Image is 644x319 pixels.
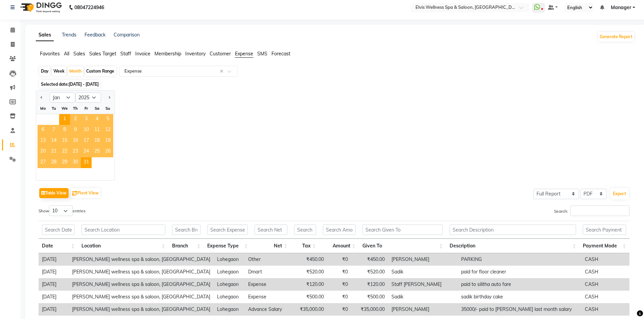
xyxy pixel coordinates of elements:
td: [PERSON_NAME] wellness spa & saloon, [GEOGRAPHIC_DATA] [69,291,214,303]
div: Month [68,67,83,76]
div: Wednesday, January 8, 2025 [59,125,70,136]
div: Thursday, January 9, 2025 [70,125,81,136]
div: Sunday, January 12, 2025 [102,125,113,136]
span: 17 [81,136,92,147]
th: Expense Type: activate to sort column ascending [204,239,251,253]
div: Tuesday, January 7, 2025 [48,125,59,136]
div: Friday, January 10, 2025 [81,125,92,136]
div: Saturday, January 11, 2025 [92,125,102,136]
div: Wednesday, January 29, 2025 [59,157,70,168]
div: Saturday, January 18, 2025 [92,136,102,147]
span: 11 [92,125,102,136]
th: Payment Mode: activate to sort column ascending [579,239,629,253]
td: ₹35,000.00 [351,303,388,316]
span: Forecast [271,51,290,57]
td: ₹450.00 [351,253,388,266]
td: [PERSON_NAME] [388,253,457,266]
div: Friday, January 17, 2025 [81,136,92,147]
td: ₹0 [327,266,351,278]
input: Search: [570,206,629,216]
th: Branch: activate to sort column ascending [169,239,204,253]
button: Table View [39,188,69,198]
div: Tuesday, January 21, 2025 [48,147,59,157]
td: ₹0 [327,303,351,316]
td: Sadik [388,266,457,278]
td: [DATE] [39,303,69,316]
div: Friday, January 24, 2025 [81,147,92,157]
td: Advance Salary [245,303,290,316]
td: [PERSON_NAME] wellness spa & saloon, [GEOGRAPHIC_DATA] [69,278,214,291]
div: Tu [48,103,59,114]
div: Friday, January 3, 2025 [81,114,92,125]
div: Monday, January 13, 2025 [38,136,48,147]
span: 7 [48,125,59,136]
span: 30 [70,157,81,168]
td: Expense [245,278,290,291]
td: ₹500.00 [290,291,327,303]
div: Monday, January 27, 2025 [38,157,48,168]
td: CASH [581,278,629,291]
span: 1 [59,114,70,125]
td: [DATE] [39,253,69,266]
div: We [59,103,70,114]
span: 20 [38,147,48,157]
div: Thursday, January 16, 2025 [70,136,81,147]
td: [DATE] [39,266,69,278]
span: 4 [92,114,102,125]
a: Sales [36,29,54,41]
input: Search Location [81,224,165,235]
td: Dmart [245,266,290,278]
span: 8 [59,125,70,136]
span: Inventory [185,51,206,57]
button: Pivot View [71,188,100,198]
th: Tax: activate to sort column ascending [291,239,319,253]
div: Thursday, January 30, 2025 [70,157,81,168]
select: Select year [75,92,101,103]
input: Search Net [255,224,287,235]
td: ₹520.00 [351,266,388,278]
div: Sa [92,103,102,114]
div: Fr [81,103,92,114]
td: Expense [245,291,290,303]
span: 14 [48,136,59,147]
span: Clear all [220,68,225,75]
td: paid to silitha auto fare [458,278,582,291]
div: Monday, January 6, 2025 [38,125,48,136]
select: Showentries [49,206,73,216]
input: Search Payment Mode [583,224,626,235]
span: Favorites [40,51,60,57]
td: ₹450.00 [290,253,327,266]
th: Given To: activate to sort column ascending [359,239,446,253]
td: [PERSON_NAME] wellness spa & saloon, [GEOGRAPHIC_DATA] [69,266,214,278]
span: Sales Target [89,51,116,57]
td: Sadik [388,291,457,303]
td: ₹120.00 [290,278,327,291]
td: [DATE] [39,278,69,291]
span: 28 [48,157,59,168]
td: Staff [PERSON_NAME] [388,278,457,291]
span: 15 [59,136,70,147]
span: 26 [102,147,113,157]
td: CASH [581,291,629,303]
span: 23 [70,147,81,157]
span: 25 [92,147,102,157]
div: Saturday, January 4, 2025 [92,114,102,125]
td: Lohegaon [214,278,245,291]
td: Lohegaon [214,253,245,266]
span: Selected date: [39,80,100,88]
th: Description: activate to sort column ascending [446,239,579,253]
button: Previous month [39,92,44,103]
td: ₹35,000.00 [290,303,327,316]
span: 18 [92,136,102,147]
div: Tuesday, January 28, 2025 [48,157,59,168]
a: Trends [62,32,76,38]
td: 35000/- paid to [PERSON_NAME] last month salary [458,303,582,316]
span: 16 [70,136,81,147]
a: Feedback [85,32,105,38]
td: ₹500.00 [351,291,388,303]
div: Sunday, January 5, 2025 [102,114,113,125]
td: CASH [581,253,629,266]
td: [PERSON_NAME] wellness spa & saloon, [GEOGRAPHIC_DATA] [69,303,214,316]
span: Sales [73,51,85,57]
td: Lohegaon [214,291,245,303]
